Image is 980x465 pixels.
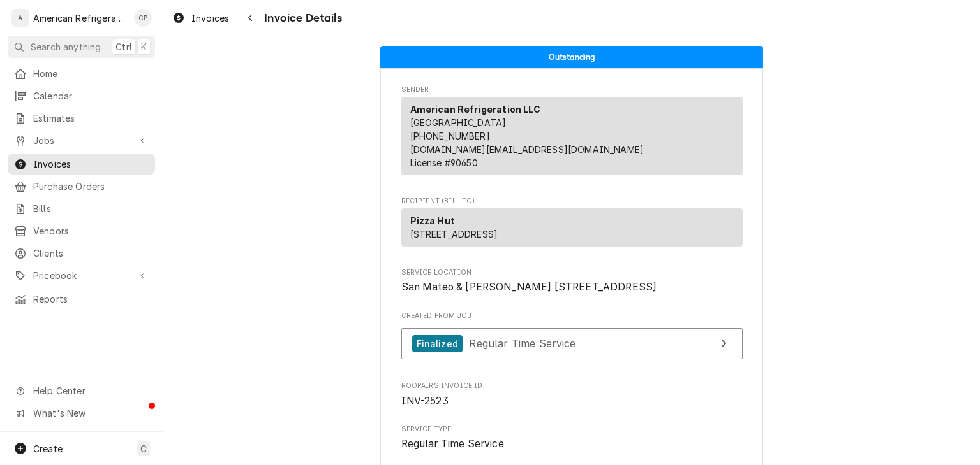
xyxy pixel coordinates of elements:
a: Go to Jobs [8,130,155,151]
span: Invoices [33,157,149,171]
span: San Mateo & [PERSON_NAME] [STREET_ADDRESS] [401,281,657,293]
div: Service Location [401,268,743,295]
span: Service Location [401,280,743,295]
span: Bills [33,202,149,215]
span: Regular Time Service [469,337,575,350]
span: Purchase Orders [33,180,149,193]
span: Recipient (Bill To) [401,196,743,206]
div: A [11,9,29,27]
span: K [141,40,147,54]
span: Help Center [33,384,147,397]
div: Recipient (Bill To) [401,208,743,247]
div: Roopairs Invoice ID [401,381,743,408]
div: Sender [401,97,743,180]
span: Roopairs Invoice ID [401,394,743,409]
div: Finalized [412,335,463,352]
div: CP [134,9,152,27]
span: Service Type [401,424,743,434]
span: Invoice Details [260,10,341,27]
span: Search anything [31,40,101,54]
button: Search anythingCtrlK [8,36,155,58]
span: Home [33,67,149,80]
span: Create [33,443,63,454]
span: Sender [401,85,743,95]
a: Purchase Orders [8,176,155,197]
a: Invoices [167,8,234,29]
a: Home [8,63,155,84]
strong: American Refrigeration LLC [410,104,541,115]
a: [PHONE_NUMBER] [410,131,490,141]
div: Invoice Recipient [401,196,743,252]
span: INV-2523 [401,395,449,407]
span: Calendar [33,89,149,103]
div: Recipient (Bill To) [401,208,743,252]
span: C [140,442,147,455]
a: Go to What's New [8,403,155,424]
div: Invoice Sender [401,85,743,181]
a: Vendors [8,220,155,241]
a: Reports [8,289,155,310]
a: Go to Pricebook [8,265,155,286]
a: Bills [8,198,155,219]
span: Service Type [401,436,743,452]
span: Outstanding [549,53,595,61]
div: Cordel Pyle's Avatar [134,9,152,27]
a: Invoices [8,154,155,175]
span: Regular Time Service [401,438,504,450]
a: Go to Help Center [8,380,155,401]
span: License # 90650 [410,157,478,168]
div: Sender [401,97,743,175]
div: American Refrigeration LLC's Avatar [11,9,29,27]
span: Jobs [33,134,130,147]
a: Estimates [8,108,155,129]
span: Service Location [401,268,743,278]
span: Reports [33,292,149,306]
div: American Refrigeration LLC [33,11,127,25]
a: [DOMAIN_NAME][EMAIL_ADDRESS][DOMAIN_NAME] [410,144,644,155]
span: Ctrl [115,40,132,54]
strong: Pizza Hut [410,215,455,226]
button: Navigate back [240,8,260,28]
a: Calendar [8,85,155,106]
a: Clients [8,243,155,264]
span: Pricebook [33,269,130,282]
span: Roopairs Invoice ID [401,381,743,391]
div: Status [380,46,763,68]
div: Created From Job [401,311,743,366]
span: Estimates [33,111,149,125]
span: [GEOGRAPHIC_DATA] [410,117,507,128]
div: Service Type [401,424,743,452]
span: What's New [33,406,147,420]
span: Created From Job [401,311,743,321]
a: View Job [401,328,743,359]
span: Vendors [33,224,149,238]
span: Invoices [191,11,229,25]
span: Clients [33,247,149,260]
span: [STREET_ADDRESS] [410,229,498,240]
